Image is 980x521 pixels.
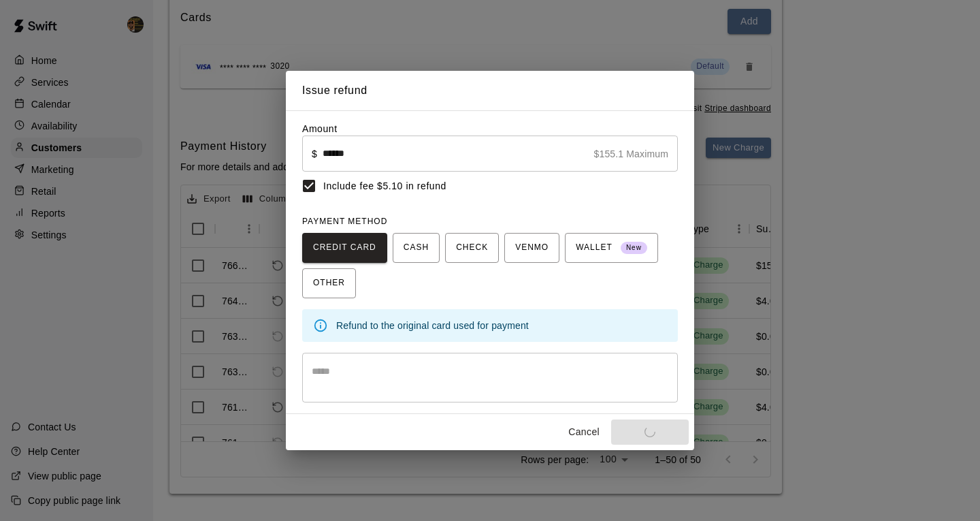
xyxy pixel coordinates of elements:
[286,71,694,110] h2: Issue refund
[515,237,549,259] span: VENMO
[404,237,429,259] span: CASH
[576,237,647,259] span: WALLET
[336,313,667,338] div: Refund to the original card used for payment
[504,233,559,263] button: VENMO
[302,123,338,134] label: Amount
[302,217,387,226] span: PAYMENT METHOD
[302,233,387,263] button: CREDIT CARD
[445,233,499,263] button: CHECK
[313,237,376,259] span: CREDIT CARD
[562,420,606,445] button: Cancel
[456,237,488,259] span: CHECK
[323,179,446,193] span: Include fee $5.10 in refund
[565,233,658,263] button: WALLET New
[594,147,668,161] p: $155.1 Maximum
[312,147,317,161] p: $
[621,239,647,257] span: New
[393,233,440,263] button: CASH
[302,268,356,298] button: OTHER
[313,272,345,294] span: OTHER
